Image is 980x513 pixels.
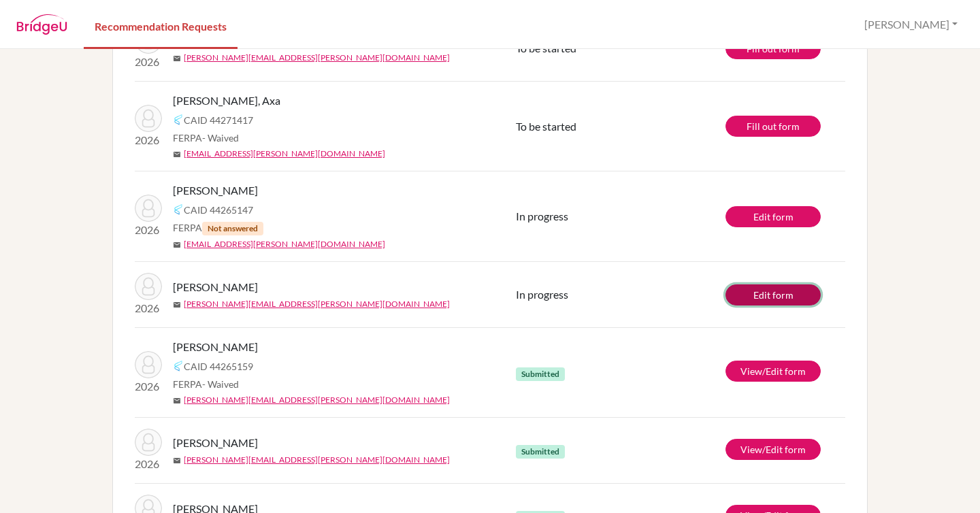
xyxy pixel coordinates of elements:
[184,113,253,127] span: CAID 44271417
[135,195,162,222] img: Padilla, María
[516,288,568,301] span: In progress
[173,93,280,109] span: [PERSON_NAME], Axa
[858,12,964,37] button: [PERSON_NAME]
[173,279,258,295] span: [PERSON_NAME]
[184,298,450,310] a: [PERSON_NAME][EMAIL_ADDRESS][PERSON_NAME][DOMAIN_NAME]
[725,116,821,137] a: Fill out form
[184,52,450,64] a: [PERSON_NAME][EMAIL_ADDRESS][PERSON_NAME][DOMAIN_NAME]
[173,457,181,465] span: mail
[725,361,821,382] a: View/Edit form
[173,54,181,63] span: mail
[16,14,67,35] img: BridgeU logo
[135,105,162,132] img: Matute, Axa
[184,454,450,466] a: [PERSON_NAME][EMAIL_ADDRESS][PERSON_NAME][DOMAIN_NAME]
[173,241,181,249] span: mail
[202,378,239,390] span: - Waived
[135,378,162,395] p: 2026
[135,132,162,148] p: 2026
[173,397,181,405] span: mail
[184,148,385,160] a: [EMAIL_ADDRESS][PERSON_NAME][DOMAIN_NAME]
[516,367,565,381] span: Submitted
[725,206,821,227] a: Edit form
[173,114,184,125] img: Common App logo
[135,351,162,378] img: Guerrero, Daniel
[135,456,162,472] p: 2026
[173,361,184,371] img: Common App logo
[84,2,238,49] a: Recommendation Requests
[135,300,162,316] p: 2026
[135,222,162,238] p: 2026
[516,120,576,133] span: To be started
[173,204,184,215] img: Common App logo
[173,131,239,145] span: FERPA
[135,429,162,456] img: Tróchez, Marvin
[173,182,258,199] span: [PERSON_NAME]
[725,284,821,305] a: Edit form
[184,359,253,374] span: CAID 44265159
[184,394,450,406] a: [PERSON_NAME][EMAIL_ADDRESS][PERSON_NAME][DOMAIN_NAME]
[202,222,263,235] span: Not answered
[173,150,181,159] span: mail
[173,220,263,235] span: FERPA
[184,238,385,250] a: [EMAIL_ADDRESS][PERSON_NAME][DOMAIN_NAME]
[202,132,239,144] span: - Waived
[173,435,258,451] span: [PERSON_NAME]
[725,439,821,460] a: View/Edit form
[173,377,239,391] span: FERPA
[173,339,258,355] span: [PERSON_NAME]
[173,301,181,309] span: mail
[516,445,565,459] span: Submitted
[184,203,253,217] span: CAID 44265147
[516,210,568,222] span: In progress
[135,54,162,70] p: 2026
[135,273,162,300] img: Juarez, Isabella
